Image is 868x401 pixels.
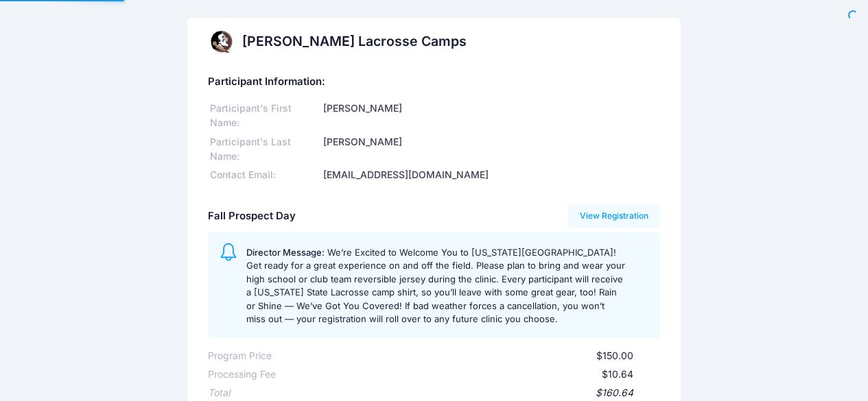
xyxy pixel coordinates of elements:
[208,210,296,223] h5: Fall Prospect Day
[208,349,272,363] div: Program Price
[321,168,661,182] div: [EMAIL_ADDRESS][DOMAIN_NAME]
[208,367,276,382] div: Processing Fee
[242,34,467,49] h2: [PERSON_NAME] Lacrosse Camps
[246,247,625,325] span: We’re Excited to Welcome You to [US_STATE][GEOGRAPHIC_DATA]! Get ready for a great experience on ...
[596,350,633,361] span: $150.00
[321,101,661,130] div: [PERSON_NAME]
[208,135,321,164] div: Participant's Last Name:
[208,386,230,400] div: Total
[208,168,321,182] div: Contact Email:
[321,135,661,164] div: [PERSON_NAME]
[568,204,661,228] a: View Registration
[208,101,321,130] div: Participant's First Name:
[246,247,325,258] span: Director Message:
[208,76,661,88] h5: Participant Information:
[230,386,634,400] div: $160.64
[276,367,634,382] div: $10.64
